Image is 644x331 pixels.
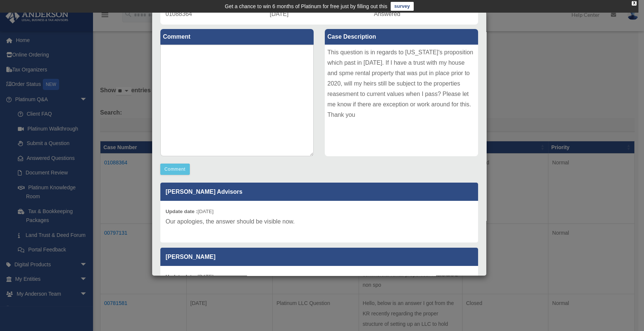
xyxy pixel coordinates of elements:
[166,274,214,279] small: [DATE]
[166,209,198,214] b: Update date :
[225,2,387,11] div: Get a chance to win 6 months of Platinum for free just by filling out this
[160,164,190,175] button: Comment
[160,248,478,266] p: [PERSON_NAME]
[166,11,192,17] span: 01088364
[270,11,288,17] span: [DATE]
[160,29,314,45] label: Comment
[166,274,198,279] b: Update date :
[374,11,400,17] span: Answered
[166,209,214,214] small: [DATE]
[632,1,637,6] div: close
[325,45,478,156] div: This question is in regards to [US_STATE]'s proposition which past in [DATE]. If I have a trust w...
[160,183,478,201] p: [PERSON_NAME] Advisors
[391,2,414,11] a: survey
[166,216,473,227] p: Our apologies, the answer should be visible now.
[325,29,478,45] label: Case Description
